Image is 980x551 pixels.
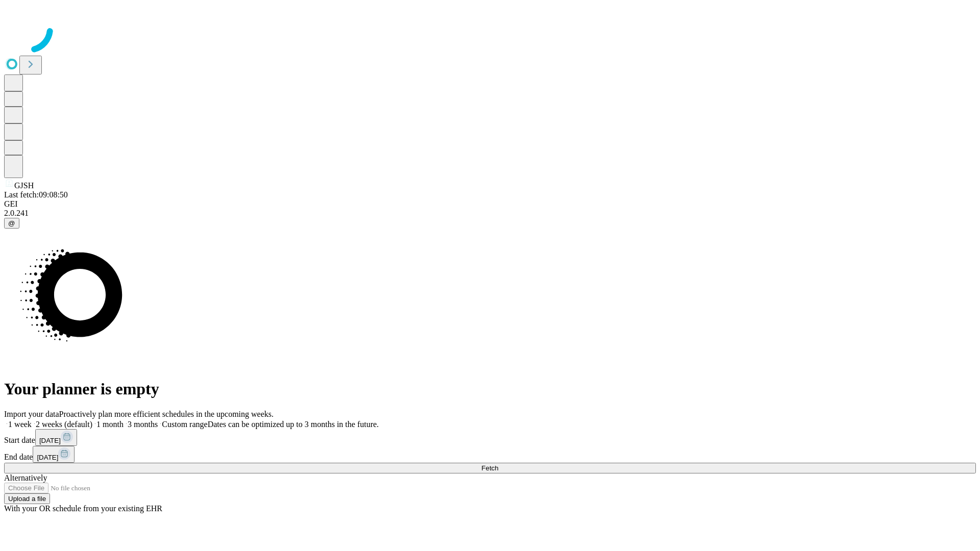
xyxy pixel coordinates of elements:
[14,181,34,190] span: GJSH
[4,410,59,418] span: Import your data
[4,218,19,229] button: @
[8,420,32,429] span: 1 week
[8,219,15,227] span: @
[35,429,77,446] button: [DATE]
[4,199,976,209] div: GEI
[481,464,498,472] span: Fetch
[96,420,124,429] span: 1 month
[4,209,976,218] div: 2.0.241
[162,420,207,429] span: Custom range
[4,463,976,473] button: Fetch
[208,420,379,429] span: Dates can be optimized up to 3 months in the future.
[4,473,47,482] span: Alternatively
[33,446,75,463] button: [DATE]
[4,380,976,398] h1: Your planner is empty
[59,410,274,418] span: Proactively plan more efficient schedules in the upcoming weeks.
[39,437,61,444] span: [DATE]
[4,190,68,199] span: Last fetch: 09:08:50
[4,429,976,446] div: Start date
[37,454,58,461] span: [DATE]
[128,420,158,429] span: 3 months
[4,493,50,504] button: Upload a file
[4,446,976,463] div: End date
[4,504,162,513] span: With your OR schedule from your existing EHR
[36,420,92,429] span: 2 weeks (default)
